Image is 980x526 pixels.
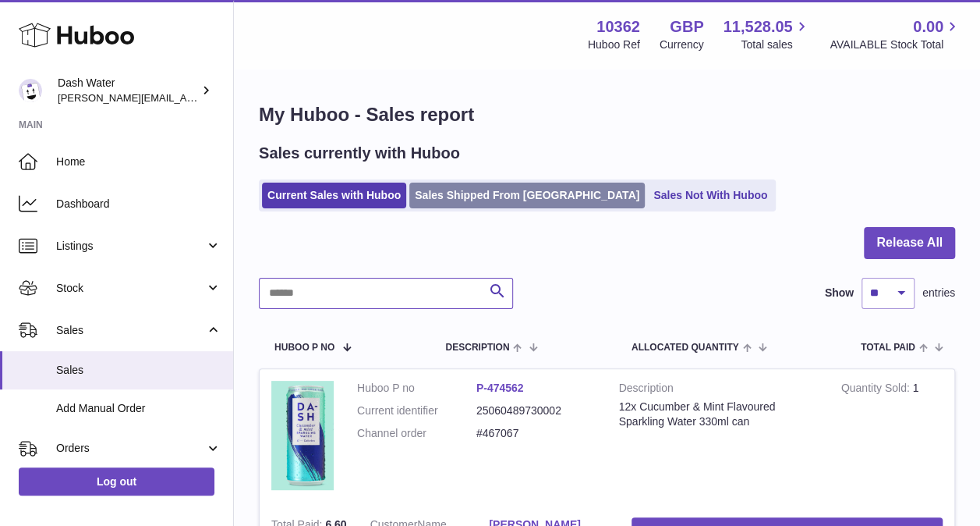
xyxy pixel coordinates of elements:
[476,382,524,394] a: P-474562
[56,155,221,169] span: Home
[723,16,810,52] a: 11,528.05 Total sales
[58,91,313,104] span: [PERSON_NAME][EMAIL_ADDRESS][DOMAIN_NAME]
[357,381,476,396] dt: Huboo P no
[262,183,406,208] a: Current Sales with Huboo
[476,403,596,418] dd: 25060489730002
[619,400,818,429] div: 12x Cucumber & Mint Flavoured Sparkling Water 330ml can
[19,467,214,496] a: Log out
[741,37,810,52] span: Total sales
[861,343,915,353] span: Total paid
[56,197,221,211] span: Dashboard
[56,401,221,416] span: Add Manual Order
[259,143,460,164] h2: Sales currently with Huboo
[271,381,334,490] img: 103621727971708.png
[830,37,961,52] span: AVAILABLE Stock Total
[56,441,205,456] span: Orders
[864,227,955,259] button: Release All
[588,37,640,52] div: Huboo Ref
[830,369,954,506] td: 1
[476,426,596,441] dd: #467067
[56,323,205,338] span: Sales
[445,343,509,353] span: Description
[19,79,42,102] img: james@dash-water.com
[670,16,703,37] strong: GBP
[830,16,961,52] a: 0.00 AVAILABLE Stock Total
[619,381,818,400] strong: Description
[913,16,943,37] span: 0.00
[723,16,792,37] span: 11,528.05
[596,16,640,37] strong: 10362
[58,76,198,105] div: Dash Water
[409,183,645,208] a: Sales Shipped From [GEOGRAPHIC_DATA]
[357,426,476,441] dt: Channel order
[648,183,773,208] a: Sales Not With Huboo
[259,102,955,127] h1: My Huboo - Sales report
[56,239,205,254] span: Listings
[841,382,913,398] strong: Quantity Sold
[632,343,739,353] span: ALLOCATED Quantity
[922,286,955,300] span: entries
[56,363,221,378] span: Sales
[825,286,854,300] label: Show
[56,281,205,296] span: Stock
[660,37,704,52] div: Currency
[274,343,334,353] span: Huboo P no
[357,403,476,418] dt: Current identifier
